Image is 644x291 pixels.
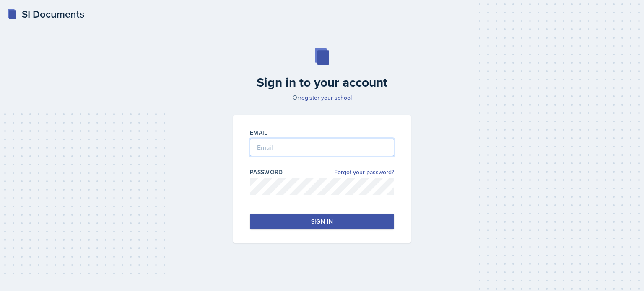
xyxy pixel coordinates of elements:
[7,7,84,22] a: SI Documents
[334,168,394,177] a: Forgot your password?
[250,214,394,229] button: Sign in
[250,168,283,176] label: Password
[250,139,394,156] input: Email
[228,93,416,102] p: Or
[311,217,333,226] div: Sign in
[299,93,352,102] a: register your school
[250,129,267,137] label: Email
[228,75,416,90] h2: Sign in to your account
